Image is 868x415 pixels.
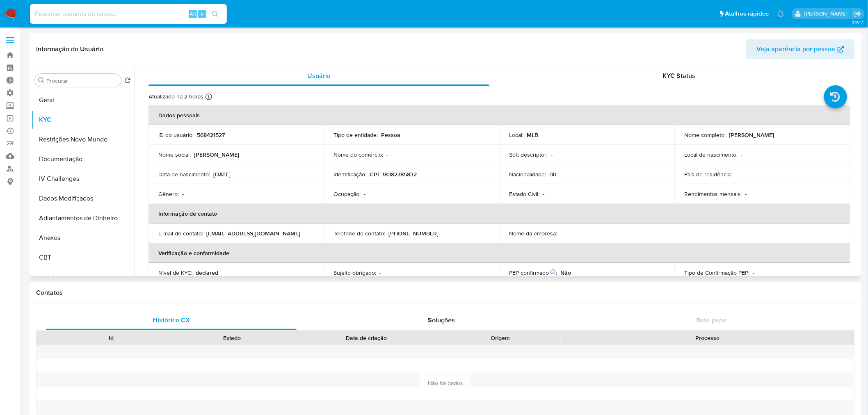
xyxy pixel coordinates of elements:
p: - [741,151,743,158]
button: CBT [32,248,134,267]
p: Nome completo : [685,131,726,139]
p: Nível de KYC : [158,269,192,276]
p: Nacionalidade : [509,171,546,178]
p: - [387,151,388,158]
button: Cartões [32,267,134,287]
h1: Informação do Usuário [36,45,103,53]
p: País de residência : [685,171,732,178]
div: Data de criação [298,334,434,342]
p: [EMAIL_ADDRESS][DOMAIN_NAME] [206,230,300,237]
p: Nome da empresa : [509,230,557,237]
span: Usuário [307,71,331,80]
p: - [380,269,381,276]
p: Pessoa [381,131,401,139]
p: CPF 18382785832 [370,171,417,178]
p: 568421527 [197,131,225,139]
p: [PERSON_NAME] [729,131,774,139]
p: - [753,269,755,276]
span: Histórico CX [153,315,190,325]
p: - [736,171,737,178]
p: Ocupação : [334,190,361,198]
p: - [543,190,544,198]
a: Sair [853,9,862,18]
p: PEP confirmado : [509,269,557,276]
p: Tipo de entidade : [334,131,378,139]
span: s [201,10,203,18]
p: - [560,230,562,237]
p: Tipo de Confirmação PEP : [685,269,750,276]
p: ID do usuário : [158,131,194,139]
p: Telefone de contato : [334,230,386,237]
button: Adiantamentos de Dinheiro [32,208,134,228]
p: Data de nascimento : [158,171,210,178]
p: BR [549,171,557,178]
p: [DATE] [213,171,231,178]
input: Procurar [46,77,118,84]
div: Processo [566,334,849,342]
p: declared [196,269,218,276]
button: Retornar ao pedido padrão [124,77,131,86]
p: Nome do comércio : [334,151,384,158]
button: KYC [32,110,134,130]
button: Veja aparência por pessoa [746,39,855,59]
p: E-mail de contato : [158,230,203,237]
p: Sujeito obrigado : [334,269,377,276]
p: Gênero : [158,190,179,198]
p: [PERSON_NAME] [194,151,239,158]
p: Identificação : [334,171,367,178]
button: search-icon [207,8,224,20]
input: Pesquise usuários ou casos... [30,9,227,19]
p: MLB [527,131,538,139]
th: Dados pessoais [148,105,850,125]
span: Atalhos rápidos [725,9,769,18]
p: Não [560,269,571,276]
p: - [182,190,184,198]
span: Veja aparência por pessoa [757,39,836,59]
button: Geral [32,90,134,110]
a: Notificações [777,10,784,17]
p: Atualizado há 2 horas [148,93,203,100]
p: Local de nascimento : [685,151,738,158]
span: KYC Status [663,71,696,80]
span: Soluções [428,315,455,325]
p: Rendimentos mensais : [685,190,742,198]
th: Verificação e conformidade [148,243,850,263]
div: Estado [177,334,286,342]
p: - [364,190,366,198]
p: Soft descriptor : [509,151,548,158]
p: sabrina.lima@mercadopago.com.br [804,10,850,18]
button: Dados Modificados [32,189,134,208]
div: Id [57,334,166,342]
button: Anexos [32,228,134,248]
p: [PHONE_NUMBER] [389,230,439,237]
span: Bate-papo [697,315,727,325]
span: Alt [190,10,196,18]
p: - [745,190,747,198]
h1: Contatos [36,289,855,297]
button: Restrições Novo Mundo [32,130,134,149]
button: Documentação [32,149,134,169]
p: - [551,151,553,158]
p: Nome social : [158,151,191,158]
p: Local : [509,131,523,139]
div: Origem [446,334,555,342]
p: Estado Civil : [509,190,539,198]
button: IV Challenges [32,169,134,189]
th: Informação de contato [148,204,850,223]
button: Procurar [38,77,45,84]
